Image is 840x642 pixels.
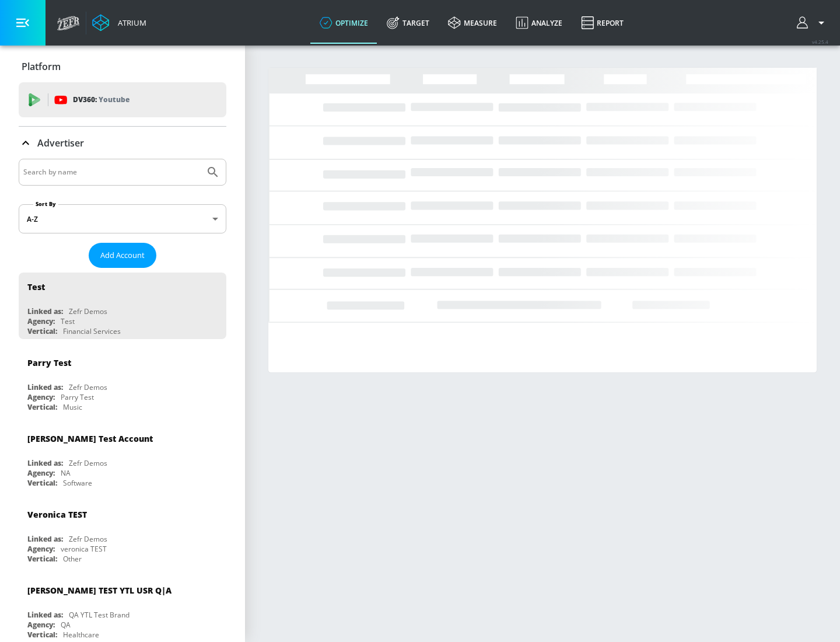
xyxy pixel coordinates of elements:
[113,18,146,28] div: Atrium
[19,273,226,339] div: TestLinked as:Zefr DemosAgency:TestVertical:Financial Services
[61,468,71,478] div: NA
[69,534,107,544] div: Zefr Demos
[27,281,45,292] div: Test
[506,2,572,44] a: Analyze
[19,127,226,159] div: Advertiser
[377,2,439,44] a: Target
[19,82,226,117] div: DV360: Youtube
[27,544,55,554] div: Agency:
[439,2,506,44] a: measure
[27,534,63,544] div: Linked as:
[89,243,156,268] button: Add Account
[63,478,92,488] div: Software
[63,402,82,412] div: Music
[61,544,107,554] div: veronica TEST
[27,306,63,316] div: Linked as:
[27,585,171,596] div: [PERSON_NAME] TEST YTL USR Q|A
[99,93,129,106] p: Youtube
[27,316,55,326] div: Agency:
[19,424,226,491] div: [PERSON_NAME] Test AccountLinked as:Zefr DemosAgency:NAVertical:Software
[63,630,99,640] div: Healthcare
[63,326,121,336] div: Financial Services
[61,316,75,326] div: Test
[61,392,94,402] div: Parry Test
[100,249,145,262] span: Add Account
[27,458,63,468] div: Linked as:
[572,2,633,44] a: Report
[63,554,82,564] div: Other
[27,554,57,564] div: Vertical:
[69,610,129,620] div: QA YTL Test Brand
[61,620,71,630] div: QA
[27,468,55,478] div: Agency:
[69,458,107,468] div: Zefr Demos
[69,382,107,392] div: Zefr Demos
[812,39,828,45] span: v 4.25.4
[23,165,200,180] input: Search by name
[27,326,57,336] div: Vertical:
[310,2,377,44] a: optimize
[69,306,107,316] div: Zefr Demos
[27,630,57,640] div: Vertical:
[27,610,63,620] div: Linked as:
[27,620,55,630] div: Agency:
[22,60,61,73] p: Platform
[27,433,153,444] div: [PERSON_NAME] Test Account
[37,137,84,149] p: Advertiser
[19,348,226,415] div: Parry TestLinked as:Zefr DemosAgency:Parry TestVertical:Music
[33,200,58,208] label: Sort By
[27,357,71,368] div: Parry Test
[27,402,57,412] div: Vertical:
[19,204,226,233] div: A-Z
[19,50,226,83] div: Platform
[27,478,57,488] div: Vertical:
[19,500,226,567] div: Veronica TESTLinked as:Zefr DemosAgency:veronica TESTVertical:Other
[92,14,146,32] a: Atrium
[27,509,87,520] div: Veronica TEST
[27,382,63,392] div: Linked as:
[27,392,55,402] div: Agency:
[73,93,129,106] p: DV360:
